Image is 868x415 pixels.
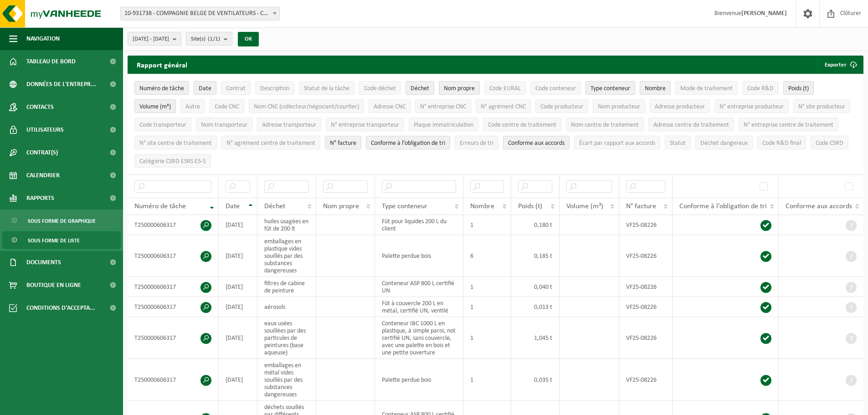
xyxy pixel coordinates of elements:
[619,317,673,359] td: VF25-08226
[2,231,121,249] a: Sous forme de liste
[714,99,789,113] button: N° entreprise producteurN° entreprise producteur: Activate to sort
[133,32,169,46] span: [DATE] - [DATE]
[26,164,60,187] span: Calendrier
[511,277,560,297] td: 0,040 t
[26,73,96,96] span: Données de l'entrepr...
[257,277,317,297] td: filtres de cabine de peinture
[742,81,779,95] button: Code R&DCode R&amp;D: Activate to sort
[535,99,588,113] button: Code producteurCode producteur: Activate to sort
[463,359,511,401] td: 1
[26,297,95,319] span: Conditions d'accepta...
[420,103,466,110] span: N° entreprise CNC
[260,85,289,92] span: Description
[626,203,656,210] span: N° facture
[382,203,427,210] span: Type conteneur
[215,103,239,110] span: Code CNC
[811,136,848,149] button: Code CSRDCode CSRD: Activate to sort
[26,187,54,210] span: Rapports
[185,103,200,110] span: Autre
[186,32,232,46] button: Site(s)(1/1)
[226,203,240,210] span: Date
[28,212,96,230] span: Sous forme de graphique
[675,81,738,95] button: Mode de traitementMode de traitement: Activate to sort
[680,85,733,92] span: Mode de traitement
[463,317,511,359] td: 1
[619,297,673,317] td: VF25-08226
[257,317,317,359] td: eaux usées souillées par des particules de peintures (base aqueuse)
[375,359,463,401] td: Palette perdue bois
[264,203,285,210] span: Déchet
[476,99,531,113] button: N° agrément CNCN° agrément CNC: Activate to sort
[221,81,251,95] button: ContratContrat: Activate to sort
[128,277,219,297] td: T250000606317
[375,235,463,277] td: Palette perdue bois
[747,85,774,92] span: Code R&D
[566,118,644,131] button: Nom centre de traitementNom centre de traitement: Activate to sort
[128,32,181,46] button: [DATE] - [DATE]
[757,136,806,149] button: Code R&D finalCode R&amp;D final: Activate to sort
[238,32,259,46] button: OK
[619,277,673,297] td: VF25-08226
[665,136,691,149] button: StatutStatut: Activate to sort
[640,81,671,95] button: NombreNombre: Activate to sort
[128,297,219,317] td: T250000606317
[249,99,364,113] button: Nom CNC (collecteur/négociant/courtier)Nom CNC (collecteur/négociant/courtier): Activate to sort
[26,96,54,118] span: Contacts
[326,118,404,131] button: N° entreprise transporteurN° entreprise transporteur: Activate to sort
[579,140,655,147] span: Écart par rapport aux accords
[598,103,640,110] span: Nom producteur
[619,215,673,235] td: VF25-08226
[535,85,576,92] span: Code conteneur
[139,158,206,165] span: Catégorie CSRD ESRS E5-5
[655,103,705,110] span: Adresse producteur
[816,140,843,147] span: Code CSRD
[653,122,729,128] span: Adresse centre de traitement
[128,359,219,401] td: T250000606317
[439,81,480,95] button: Nom propreNom propre: Activate to sort
[257,297,317,317] td: aérosols
[744,122,833,128] span: N° entreprise centre de traitement
[463,277,511,297] td: 1
[415,99,471,113] button: N° entreprise CNCN° entreprise CNC: Activate to sort
[128,235,219,277] td: T250000606317
[566,203,603,210] span: Volume (m³)
[518,203,542,210] span: Poids (t)
[26,50,76,73] span: Tableau de bord
[540,103,583,110] span: Code producteur
[262,122,316,128] span: Adresse transporteur
[219,235,257,277] td: [DATE]
[257,118,321,131] button: Adresse transporteurAdresse transporteur: Activate to sort
[191,32,220,46] span: Site(s)
[783,81,814,95] button: Poids (t)Poids (t): Activate to sort
[139,103,171,110] span: Volume (m³)
[219,215,257,235] td: [DATE]
[208,36,220,42] count: (1/1)
[483,118,561,131] button: Code centre de traitementCode centre de traitement: Activate to sort
[375,297,463,317] td: Fût à couvercle 200 L en métal, certifié UN, ventilé
[619,359,673,401] td: VF25-08226
[574,136,660,149] button: Écart par rapport aux accordsÉcart par rapport aux accords: Activate to sort
[369,99,411,113] button: Adresse CNCAdresse CNC: Activate to sort
[719,103,784,110] span: N° entreprise producteur
[219,277,257,297] td: [DATE]
[26,251,61,274] span: Documents
[199,85,211,92] span: Date
[128,56,196,74] h2: Rapport général
[120,7,280,20] span: 10-931738 - COMPAGNIE BELGE DE VENTILATEURS - CBV
[511,317,560,359] td: 1,045 t
[511,297,560,317] td: 0,013 t
[375,277,463,297] td: Conteneur ASP 800 L certifié UN
[741,10,787,17] strong: [PERSON_NAME]
[254,103,359,110] span: Nom CNC (collecteur/négociant/courtier)
[26,274,81,297] span: Boutique en ligne
[26,141,58,164] span: Contrat(s)
[139,85,184,92] span: Numéro de tâche
[444,85,475,92] span: Nom propre
[619,235,673,277] td: VF25-08226
[695,136,753,149] button: Déchet dangereux : Activate to sort
[406,81,434,95] button: DéchetDéchet: Activate to sort
[201,122,247,128] span: Nom transporteur
[359,81,401,95] button: Code déchetCode déchet: Activate to sort
[255,81,294,95] button: DescriptionDescription: Activate to sort
[226,85,246,92] span: Contrat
